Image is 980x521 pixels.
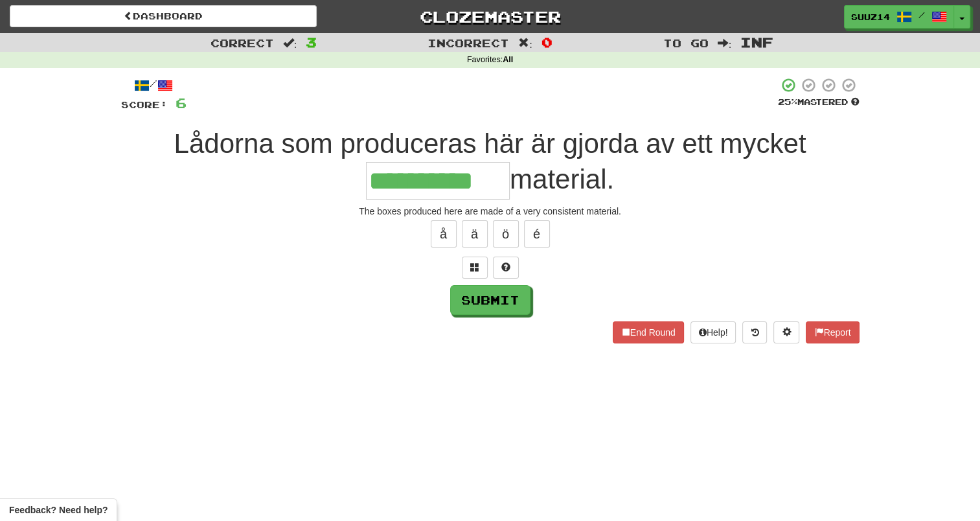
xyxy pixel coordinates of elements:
span: To go [663,36,709,49]
button: ä [462,220,488,248]
div: The boxes produced here are made of a very consistent material. [121,205,860,218]
span: Score: [121,99,168,110]
button: ö [493,220,519,248]
button: å [431,220,457,248]
span: : [718,38,732,49]
span: Correct [211,36,274,49]
span: 3 [306,34,317,50]
div: Mastered [778,97,860,108]
button: Help! [690,321,736,343]
span: 0 [541,34,553,50]
span: : [518,38,532,49]
span: 25 % [778,97,797,107]
span: Incorrect [427,36,509,49]
span: Suuz14 [851,11,890,23]
span: / [918,10,925,19]
span: 6 [176,95,187,111]
button: Switch sentence to multiple choice alt+p [462,257,488,279]
span: material. [510,164,614,194]
a: Dashboard [10,5,317,27]
div: / [121,77,187,93]
span: Open feedback widget [9,504,108,516]
a: Suuz14 / [844,5,954,29]
span: Lådorna som produceras här är gjorda av ett mycket [174,128,806,159]
a: Clozemaster [336,5,643,28]
button: é [524,220,550,248]
button: Submit [450,285,530,315]
strong: All [503,55,513,64]
button: End Round [613,321,684,343]
button: Round history (alt+y) [742,321,767,343]
button: Report [806,321,859,343]
span: : [283,38,297,49]
button: Single letter hint - you only get 1 per sentence and score half the points! alt+h [493,257,519,279]
span: Inf [740,34,773,50]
